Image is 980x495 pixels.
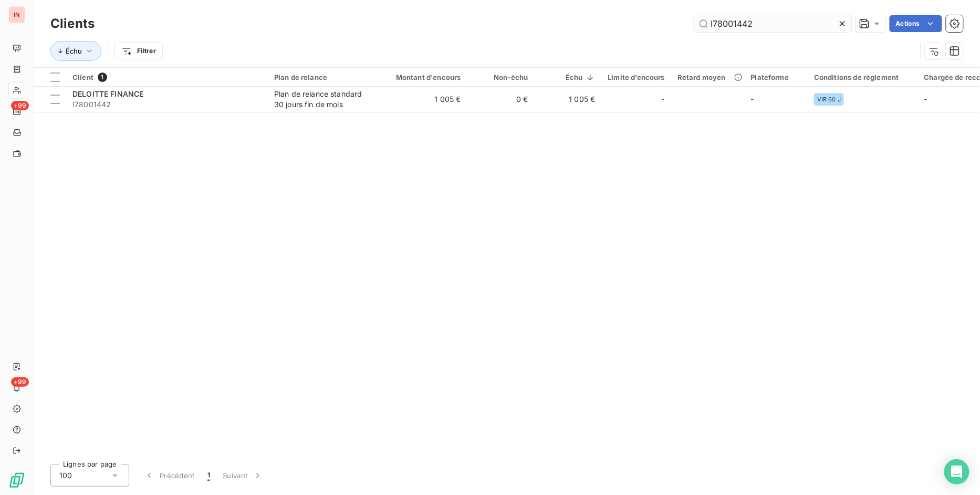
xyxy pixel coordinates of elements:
button: Échu [50,41,101,61]
button: Actions [890,15,942,32]
div: Plan de relance standard 30 jours fin de mois [274,89,371,110]
span: VIR 60 J [817,96,841,102]
button: Précédent [138,465,201,487]
span: Client [72,73,93,81]
button: Filtrer [114,43,163,59]
div: Non-échu [474,73,528,81]
img: Logo LeanPay [8,472,25,489]
td: 1 005 € [377,87,467,112]
div: Plan de relance [274,73,371,81]
div: IN [8,6,25,23]
span: 1 [98,73,107,82]
h3: Clients [50,14,95,33]
span: 100 [59,470,72,481]
td: 1 005 € [535,87,602,112]
div: Plateforme [751,73,802,81]
button: Suivant [216,465,269,487]
div: Limite d’encours [608,73,665,81]
div: Conditions de règlement [814,73,911,81]
td: 0 € [467,87,535,112]
span: - [751,95,754,104]
input: Rechercher [694,15,852,32]
span: - [662,94,665,105]
div: Montant d'encours [383,73,461,81]
span: - [924,95,927,104]
span: +99 [11,377,29,387]
span: I78001442 [72,99,262,110]
span: DELOITTE FINANCE [72,89,143,98]
span: Échu [66,47,82,55]
button: 1 [201,465,216,487]
span: +99 [11,101,29,110]
div: Échu [541,73,596,81]
div: Retard moyen [677,73,738,81]
span: 1 [207,470,210,481]
div: Open Intercom Messenger [944,459,969,484]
